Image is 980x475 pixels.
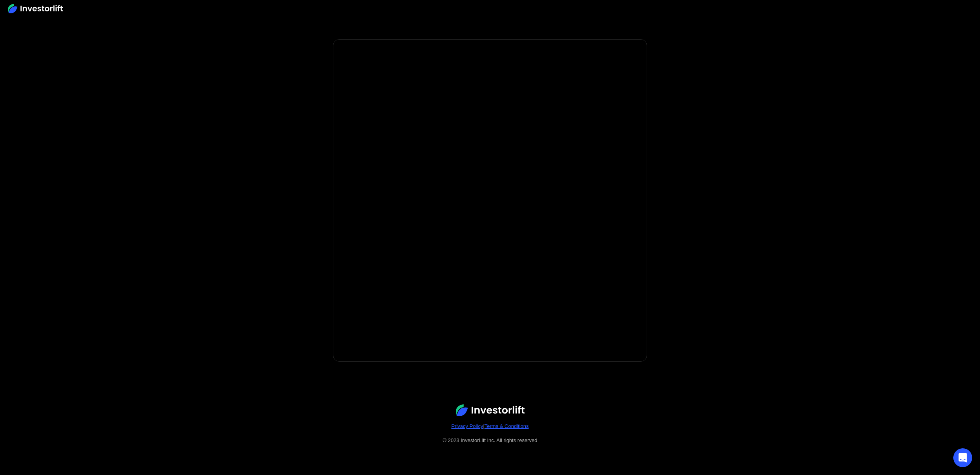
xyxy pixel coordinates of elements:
div: © 2023 InvestorLift Inc. All rights reserved [16,437,964,444]
a: Terms & Conditions [485,423,529,429]
iframe: Investorlift | Book A Demo [337,44,643,357]
div: Open Intercom Messenger [953,448,972,467]
a: Privacy Policy [451,423,483,429]
div: | [16,422,964,430]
